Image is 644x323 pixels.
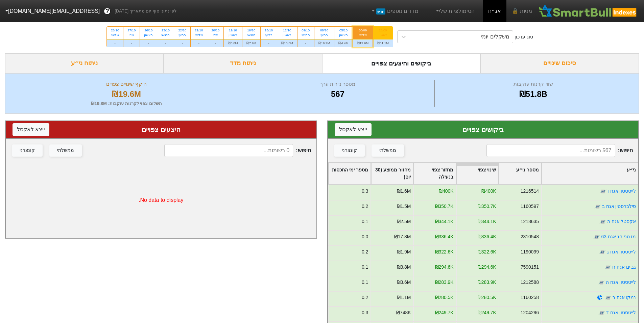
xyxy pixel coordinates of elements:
[520,309,539,316] div: 1204296
[593,234,600,240] img: tase link
[127,33,136,37] div: שני
[477,218,496,225] div: ₪344.1K
[164,144,311,157] span: חיפוש :
[338,28,348,33] div: 05/10
[342,147,357,154] div: קונצרני
[318,33,330,37] div: רביעי
[520,188,539,195] div: 1216514
[435,279,453,286] div: ₪283.9K
[228,28,238,33] div: 19/10
[477,248,496,255] div: ₪322.6K
[435,248,453,255] div: ₪322.6K
[520,233,539,240] div: 2310548
[435,218,453,225] div: ₪344.1K
[261,39,277,47] div: -
[335,123,372,136] button: ייצא לאקסל
[361,248,368,255] div: 0.2
[599,218,606,225] img: tase link
[13,123,49,136] button: ייצא לאקסל
[604,264,611,271] img: tase link
[12,144,43,157] button: קונצרני
[361,218,368,225] div: 0.1
[397,294,411,301] div: ₪1.1M
[432,4,477,18] a: הסימולציות שלי
[520,248,539,255] div: 1190099
[111,33,119,37] div: שלישי
[520,203,539,210] div: 1160597
[195,28,203,33] div: 21/10
[49,144,82,157] button: ממשלתי
[377,33,389,37] div: ראשון
[265,33,273,37] div: רביעי
[115,8,176,15] span: לפי נתוני סוף יום מתאריך [DATE]
[499,163,541,184] div: Toggle SortBy
[481,33,509,41] div: משקלים יומי
[329,163,371,184] div: Toggle SortBy
[601,234,636,239] a: מז טפ הנ אגח 63
[397,218,411,225] div: ₪2.5M
[6,162,316,238] div: No data to display.
[594,203,601,210] img: tase link
[14,88,239,100] div: ₪19.6M
[602,204,636,209] a: סילברסטין אגח ב
[302,33,310,37] div: חמישי
[13,125,310,135] div: היצעים צפויים
[357,33,369,37] div: שלישי
[265,28,273,33] div: 15/10
[211,33,219,37] div: שני
[318,28,330,33] div: 08/10
[436,80,630,88] div: שווי קרנות עוקבות
[127,28,136,33] div: 27/10
[207,39,223,47] div: -
[107,39,123,47] div: -
[481,188,496,195] div: ₪400K
[243,80,432,88] div: מספר ניירות ערך
[243,88,432,100] div: 567
[334,39,352,47] div: ₪4.4M
[164,53,322,73] div: ניתוח מדד
[599,188,606,195] img: tase link
[57,147,74,154] div: ממשלתי
[435,309,453,316] div: ₪249.7K
[439,188,453,195] div: ₪400K
[246,33,256,37] div: חמישי
[520,294,539,301] div: 1160258
[174,39,190,47] div: -
[302,28,310,33] div: 09/10
[161,28,170,33] div: 23/10
[435,294,453,301] div: ₪280.5K
[377,28,389,33] div: 28/09
[397,248,411,255] div: ₪1.9M
[606,249,636,254] a: לייטסטון אגח ג
[353,39,373,47] div: ₪19.6M
[361,233,368,240] div: 0.0
[281,33,293,37] div: ראשון
[515,33,533,41] div: סוג עדכון
[357,28,369,33] div: 30/09
[14,100,239,107] div: תשלום צפוי לקרנות עוקבות : ₪19.8M
[334,144,365,157] button: קונצרני
[456,163,498,184] div: Toggle SortBy
[486,144,615,157] input: 567 רשומות...
[338,33,348,37] div: ראשון
[435,203,453,210] div: ₪350.7K
[477,294,496,301] div: ₪280.5K
[297,39,314,47] div: -
[371,163,413,184] div: Toggle SortBy
[361,294,368,301] div: 0.2
[228,33,238,37] div: ראשון
[379,147,396,154] div: ממשלתי
[397,264,411,271] div: ₪3.8M
[607,188,636,194] a: לייטסטון אגח ו
[373,39,393,47] div: ₪31.1M
[164,144,293,157] input: 0 רשומות...
[435,264,453,271] div: ₪294.6K
[477,309,496,316] div: ₪249.7K
[335,125,632,135] div: ביקושים צפויים
[361,264,368,271] div: 0.1
[20,147,35,154] div: קונצרני
[246,28,256,33] div: 16/10
[480,53,639,73] div: סיכום שינויים
[5,53,164,73] div: ניתוח ני״ע
[607,219,636,224] a: אקסטל אגח ה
